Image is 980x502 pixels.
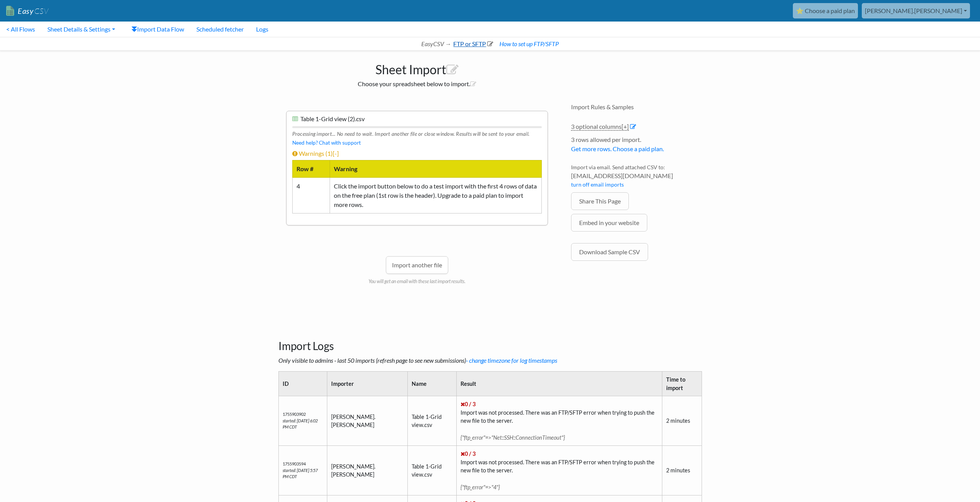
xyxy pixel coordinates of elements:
a: EasyCSV [6,3,49,19]
h1: Sheet Import [278,58,556,77]
th: Warning [330,160,541,178]
a: Get more rows. Choose a paid plan. [571,145,664,152]
td: [PERSON_NAME].[PERSON_NAME] [327,396,408,446]
a: Logs [250,22,275,37]
a: Need help? Chat with support [292,140,361,146]
td: Click the import button below to do a test import with the first 4 rows of data on the free plan ... [330,178,541,213]
span: Table 1-Grid view (2).csv [300,115,365,122]
span: [-] [333,150,339,157]
a: FTP or SFTP [452,40,493,47]
td: 2 minutes [662,396,702,446]
span: 0 / 3 [461,450,476,457]
span: [EMAIL_ADDRESS][DOMAIN_NAME] [571,171,702,180]
td: [PERSON_NAME].[PERSON_NAME] [327,446,408,495]
span: {"ftp_error"=>"Net::SSH::ConnectionTimeout"} [461,434,565,441]
h2: Choose your spreadsheet below to import. [278,80,556,87]
td: Import was not processed. There was an FTP/SFTP error when trying to push the new file to the ser... [456,446,662,495]
i: started: [DATE] 5:57 PM CDT [283,468,318,479]
a: turn off email imports [571,181,624,188]
th: Time to import [662,371,702,396]
a: Embed in your website [571,214,647,232]
td: Table 1-Grid view.csv [408,446,457,495]
td: Table 1-Grid view.csv [408,396,457,446]
th: Name [408,371,457,396]
th: Importer [327,371,408,396]
td: 2 minutes [662,446,702,495]
a: Scheduled fetcher [190,22,250,37]
a: Download Sample CSV [571,243,648,261]
td: 1755903594 [278,446,327,495]
th: ID [278,371,327,396]
a: How to set up FTP/SFTP [498,40,559,47]
iframe: Drift Widget Chat Controller [941,464,971,493]
span: CSV [34,6,49,16]
a: [PERSON_NAME].[PERSON_NAME] [862,3,970,18]
th: Result [456,371,662,396]
a: - change timezone for log timestamps [466,357,557,364]
span: {"ftp_error"=>"4"} [461,484,500,490]
td: Import was not processed. There was an FTP/SFTP error when trying to push the new file to the ser... [456,396,662,446]
a: ⭐ Choose a paid plan [793,3,858,18]
span: [+] [622,123,629,130]
div: Processing import... No need to wait. Import another file or close window. Results will be sent t... [292,128,542,138]
a: Sheet Details & Settings [41,22,121,37]
p: You will get an email with these last import results. [286,274,548,285]
a: Import Data Flow [125,22,190,37]
i: Only visible to admins - last 50 imports (refresh page to see new submissions) [278,357,557,364]
td: 1755903902 [278,396,327,446]
span: 1 [327,150,331,157]
a: Share This Page [571,192,629,210]
i: started: [DATE] 6:02 PM CDT [283,418,318,430]
a: Import another file [386,256,448,274]
li: Import via email. Send attached CSV to: [571,163,702,192]
span: 0 / 3 [461,401,476,407]
h3: Import Logs [278,320,702,353]
a: Warnings (1)[-] [292,150,339,157]
li: 3 rows allowed per import. [571,135,702,157]
td: 4 [292,178,330,213]
th: Row # [292,160,330,178]
h4: Import Rules & Samples [571,103,702,110]
i: EasyCSV → [421,40,451,47]
a: 3 optional columns[+] [571,123,629,131]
